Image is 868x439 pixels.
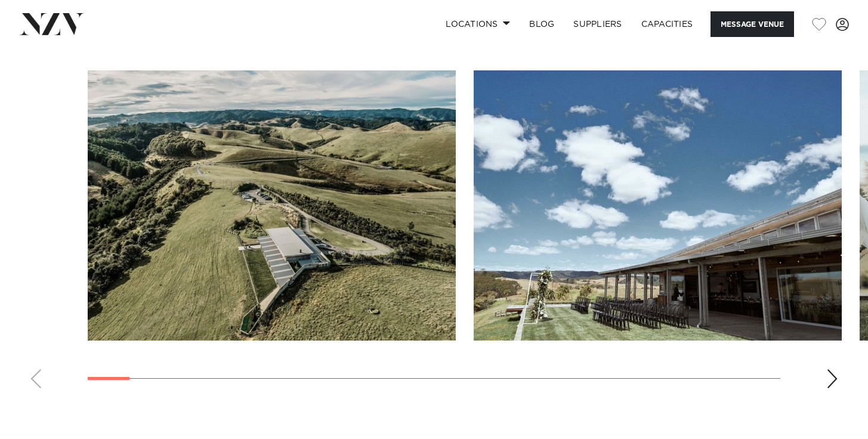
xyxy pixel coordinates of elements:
a: Capacities [632,11,703,37]
a: SUPPLIERS [564,11,631,37]
button: Message Venue [711,11,794,37]
swiper-slide: 2 / 30 [474,70,842,341]
a: BLOG [520,11,564,37]
swiper-slide: 1 / 30 [88,70,456,341]
img: nzv-logo.png [19,13,84,35]
a: Locations [436,11,520,37]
